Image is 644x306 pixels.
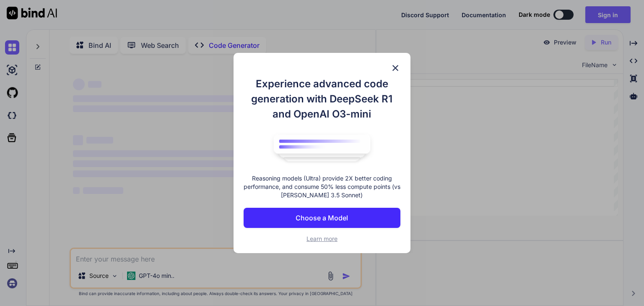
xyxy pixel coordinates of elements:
[390,63,400,73] img: close
[296,213,348,223] p: Choose a Model
[267,130,377,166] img: bind logo
[306,235,338,242] span: Learn more
[244,208,400,228] button: Choose a Model
[244,174,400,199] p: Reasoning models (Ultra) provide 2X better coding performance, and consume 50% less compute point...
[244,76,400,122] h1: Experience advanced code generation with DeepSeek R1 and OpenAI O3-mini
